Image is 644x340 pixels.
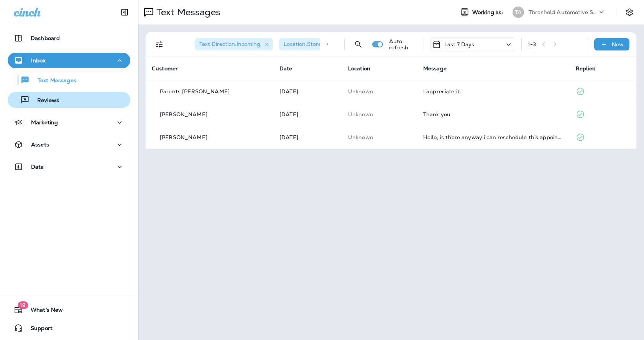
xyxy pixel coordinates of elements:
[160,88,230,94] p: Parents [PERSON_NAME]
[8,53,130,68] button: Inbox
[284,41,336,47] span: Location : Store 1060
[31,57,46,63] p: Inbox
[23,325,53,334] span: Support
[30,97,59,104] p: Reviews
[444,41,475,47] p: Last 7 Days
[279,134,336,140] p: Sep 3, 2025 08:13 PM
[8,137,130,152] button: Assets
[623,5,636,19] button: Settings
[30,77,76,85] p: Text Messages
[31,142,49,148] p: Assets
[279,111,336,117] p: Sep 5, 2025 01:01 PM
[389,38,417,50] p: Auto refresh
[18,301,28,309] span: 19
[8,31,130,46] button: Dashboard
[279,65,292,72] span: Date
[199,41,260,47] span: Text Direction : Incoming
[348,88,411,94] p: This customer does not have a last location and the phone number they messaged is not assigned to...
[8,302,130,317] button: 19What's New
[529,9,598,15] p: Threshold Automotive Service dba Grease Monkey
[348,134,411,140] p: This customer does not have a last location and the phone number they messaged is not assigned to...
[160,134,207,140] p: [PERSON_NAME]
[8,115,130,130] button: Marketing
[8,92,130,108] button: Reviews
[423,111,563,117] div: Thank you
[31,35,60,41] p: Dashboard
[423,134,563,140] div: Hello, is there anyway i can reschedule this appointment? Something came up
[279,88,336,94] p: Sep 5, 2025 01:13 PM
[153,7,220,18] p: Text Messages
[423,65,447,72] span: Message
[528,41,536,47] div: 1 - 3
[160,111,207,117] p: [PERSON_NAME]
[31,164,44,170] p: Data
[348,65,370,72] span: Location
[279,38,349,50] div: Location:Store 1060
[423,88,563,94] div: I appreciate it.
[114,5,135,20] button: Collapse Sidebar
[8,320,130,336] button: Support
[576,65,596,72] span: Replied
[152,37,167,52] button: Filters
[8,159,130,174] button: Data
[513,7,524,18] div: TA
[351,37,366,52] button: Search Messages
[31,119,58,125] p: Marketing
[23,307,63,316] span: What's New
[612,41,624,47] p: New
[8,72,130,88] button: Text Messages
[472,9,505,16] span: Working as:
[195,38,273,50] div: Text Direction:Incoming
[152,65,178,72] span: Customer
[348,111,411,117] p: This customer does not have a last location and the phone number they messaged is not assigned to...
